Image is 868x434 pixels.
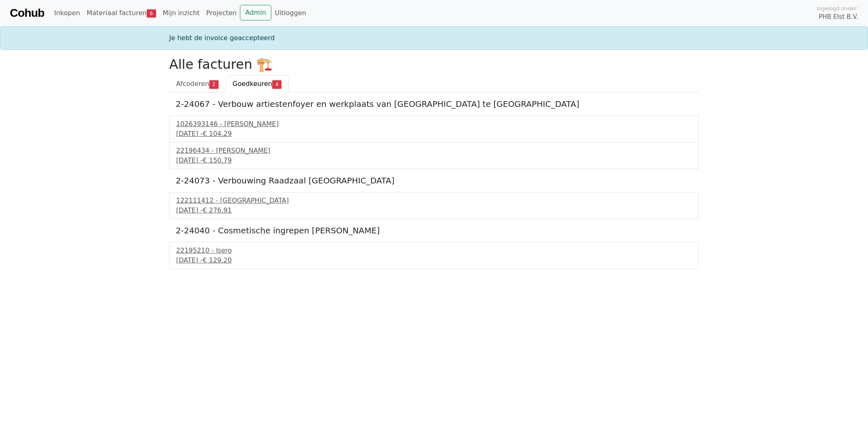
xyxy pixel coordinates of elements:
[176,119,692,129] div: 1026393146 - [PERSON_NAME]
[226,75,289,93] a: Goedkeuren4
[51,5,83,21] a: Inkopen
[233,80,272,88] span: Goedkeuren
[271,5,309,21] a: Uitloggen
[176,119,692,139] a: 1026393146 - [PERSON_NAME][DATE] -€ 104,29
[10,3,44,23] a: Cohub
[240,5,271,20] a: Admin
[176,206,692,215] div: [DATE] -
[209,80,219,88] span: 2
[203,130,232,138] span: € 104,29
[176,146,692,165] a: 22196434 - [PERSON_NAME][DATE] -€ 150,79
[169,75,226,93] a: Afcoderen2
[176,99,692,109] h5: 2-24067 - Verbouw artiestenfoyer en werkplaats van [GEOGRAPHIC_DATA] te [GEOGRAPHIC_DATA]
[169,57,699,72] h2: Alle facturen 🏗️
[176,176,692,185] h5: 2-24073 - Verbouwing Raadzaal [GEOGRAPHIC_DATA]
[203,5,240,21] a: Projecten
[819,12,858,22] span: PHB Elst B.V.
[176,255,692,265] div: [DATE] -
[817,5,858,12] span: Ingelogd onder:
[176,156,692,165] div: [DATE] -
[159,5,203,21] a: Mijn inzicht
[203,206,232,214] span: € 276,91
[176,129,692,139] div: [DATE] -
[147,9,156,18] span: 6
[176,226,692,235] h5: 2-24040 - Cosmetische ingrepen [PERSON_NAME]
[176,246,692,255] div: 22195210 - Isero
[176,196,692,215] a: 122111412 - [GEOGRAPHIC_DATA][DATE] -€ 276,91
[203,156,232,164] span: € 150,79
[164,33,704,43] div: Je hebt de invoice geaccepteerd
[83,5,159,21] a: Materiaal facturen6
[176,146,692,156] div: 22196434 - [PERSON_NAME]
[203,256,232,264] span: € 129,20
[176,80,209,88] span: Afcoderen
[176,196,692,206] div: 122111412 - [GEOGRAPHIC_DATA]
[272,80,282,88] span: 4
[176,246,692,265] a: 22195210 - Isero[DATE] -€ 129,20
